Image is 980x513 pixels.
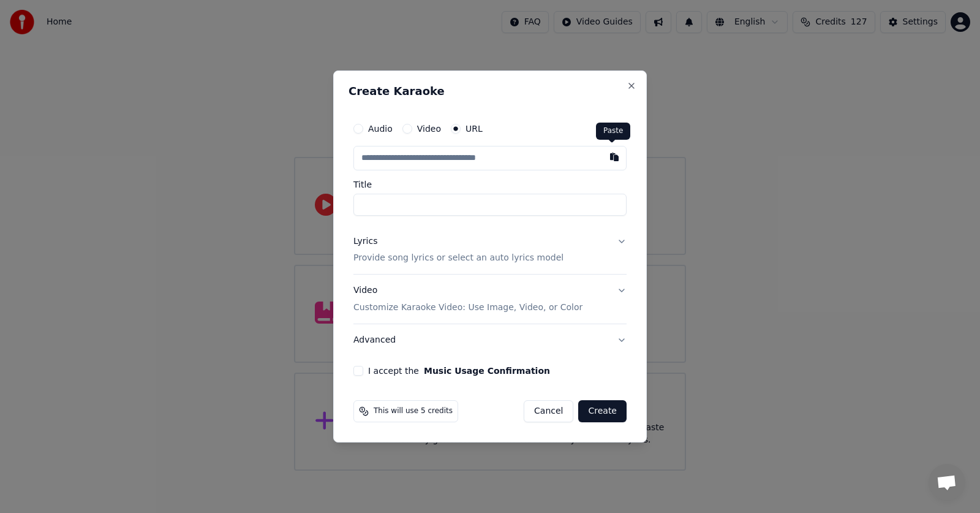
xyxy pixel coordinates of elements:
[353,235,377,248] div: Lyrics
[424,367,550,375] button: I accept the
[353,180,627,189] label: Title
[353,324,627,356] button: Advanced
[353,285,582,314] div: Video
[466,124,483,133] label: URL
[374,406,453,416] span: This will use 5 credits
[353,226,627,275] button: LyricsProvide song lyrics or select an auto lyrics model
[596,123,630,140] div: Paste
[353,275,627,324] button: VideoCustomize Karaoke Video: Use Image, Video, or Color
[353,302,582,314] p: Customize Karaoke Video: Use Image, Video, or Color
[524,400,573,422] button: Cancel
[417,124,441,133] label: Video
[349,86,631,97] h2: Create Karaoke
[368,367,550,375] label: I accept the
[578,400,627,422] button: Create
[368,124,393,133] label: Audio
[353,253,563,265] p: Provide song lyrics or select an auto lyrics model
